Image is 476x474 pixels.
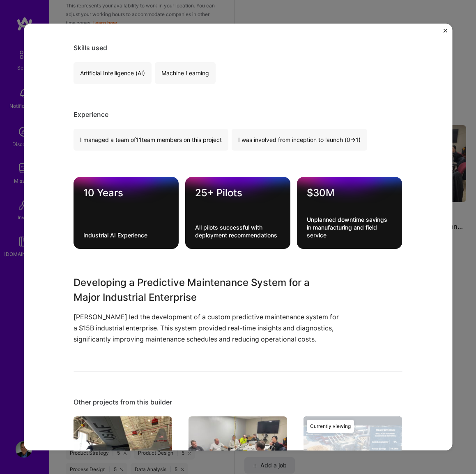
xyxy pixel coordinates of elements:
[195,186,281,199] div: 25+ Pilots
[74,43,402,52] div: Skills used
[74,275,341,304] h3: Developing a Predictive Maintenance System for a Major Industrial Enterprise
[232,128,368,150] div: I was involved from inception to launch (0 -> 1)
[307,215,393,239] div: Unplanned downtime savings in manufacturing and field service
[84,186,169,199] div: 10 Years
[74,311,341,345] p: [PERSON_NAME] led the development of a custom predictive maintenance system for a $15B industrial...
[74,110,402,118] div: Experience
[155,62,216,84] div: Machine Learning
[74,62,152,84] div: Artificial Intelligence (AI)
[443,29,447,37] button: Close
[74,128,229,150] div: I managed a team of 11 team members on this project
[307,420,354,433] div: Currently viewing
[307,186,393,199] div: $30M
[74,398,402,407] div: Other projects from this builder
[84,231,169,239] div: Industrial AI Experience
[195,223,281,239] div: All pilots successful with deployment recommendations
